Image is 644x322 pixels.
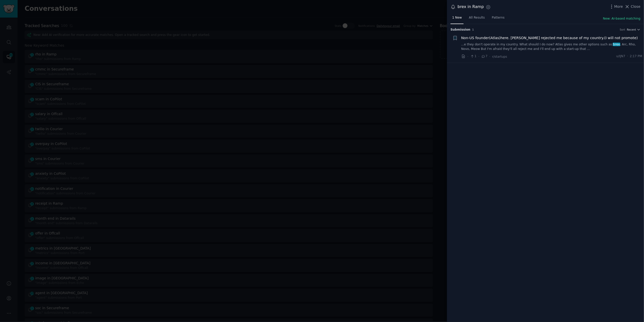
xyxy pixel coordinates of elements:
[478,54,479,59] span: ·
[451,28,470,32] span: Submission
[620,28,625,31] div: Sort
[452,16,462,20] span: 1 New
[481,54,487,59] span: 7
[609,4,623,9] button: More
[627,28,640,31] button: Recent
[458,4,484,10] div: brex in Ramp
[461,35,638,41] a: Non-US founder(Atlas)here. [PERSON_NAME] rejected me because of my country.(I will not promote)
[467,54,468,59] span: ·
[492,16,505,20] span: Patterns
[472,28,474,31] span: 1
[614,4,623,9] span: More
[616,54,625,59] span: u/IJN7
[469,16,485,20] span: All Results
[627,28,636,31] span: Recent
[451,14,464,24] a: 1 New
[467,14,486,24] a: All Results
[613,43,621,46] span: brex
[461,42,642,51] a: ...e they don't operate in my country. What should I do now? Atlas gives me other options such as...
[603,17,640,21] button: New: AI-based matching
[470,54,476,59] span: 1
[625,4,640,9] button: Close
[492,55,507,58] span: r/startups
[627,54,628,59] span: ·
[631,4,640,9] span: Close
[489,54,490,59] span: ·
[490,14,506,24] a: Patterns
[630,54,642,59] span: 2:17 PM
